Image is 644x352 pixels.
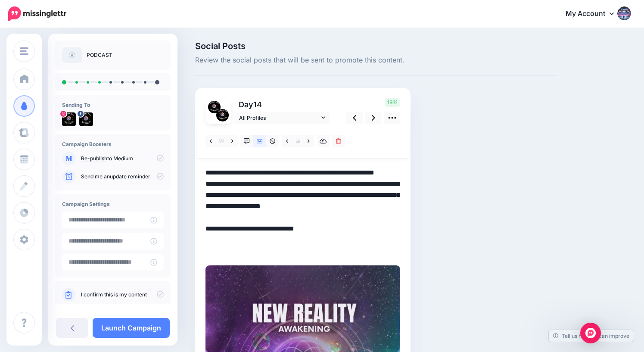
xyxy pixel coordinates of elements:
[62,47,82,63] img: article-default-image-icon.png
[79,112,93,126] img: 472753704_10160185472851537_7242961054534619338_n-bsa151758.jpg
[385,98,400,107] span: 1931
[216,109,229,121] img: 472753704_10160185472851537_7242961054534619338_n-bsa151758.jpg
[195,55,556,66] span: Review the social posts that will be sent to promote this content.
[549,330,634,342] a: Tell us how we can improve
[195,42,556,50] span: Social Posts
[235,112,330,124] a: All Profiles
[62,102,164,108] h4: Sending To
[81,155,107,162] a: Re-publish
[208,101,221,113] img: 472449953_1281368356257536_7554451743400192894_n-bsa151736.jpg
[8,6,66,21] img: Missinglettr
[253,100,262,109] span: 14
[62,141,164,147] h4: Campaign Boosters
[62,112,76,126] img: 472449953_1281368356257536_7554451743400192894_n-bsa151736.jpg
[81,155,164,162] p: to Medium
[81,291,147,298] a: I confirm this is my content
[235,98,331,111] p: Day
[110,173,150,180] a: update reminder
[62,201,164,207] h4: Campaign Settings
[580,323,601,343] div: Open Intercom Messenger
[87,51,112,59] p: PODCAST
[557,3,631,25] a: My Account
[20,47,28,55] img: menu.png
[239,113,319,122] span: All Profiles
[81,173,164,181] p: Send me an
